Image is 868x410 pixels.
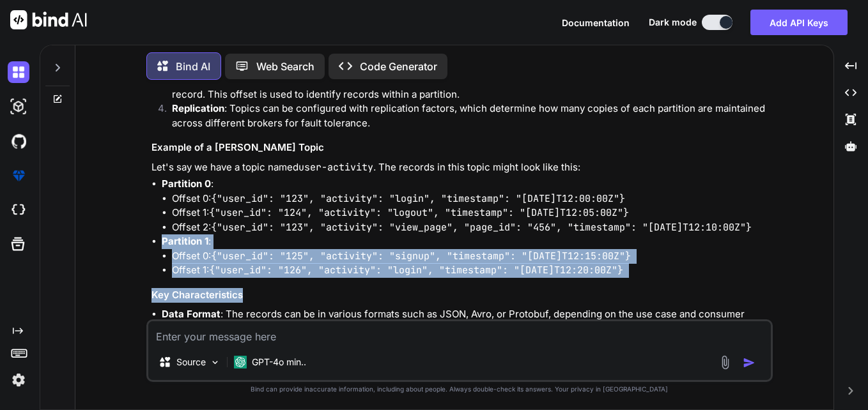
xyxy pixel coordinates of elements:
code: {"user_id": "125", "activity": "signup", "timestamp": "[DATE]T12:15:00Z"} [211,250,631,262]
p: Bind AI [176,59,210,74]
li: Offset 1: [172,206,770,220]
button: Documentation [562,16,630,29]
p: GPT-4o min.. [252,356,306,368]
li: Offset 1: [172,263,770,278]
p: : [162,234,770,249]
li: Offset 2: [172,220,770,235]
img: Pick Models [210,357,221,368]
p: Let's say we have a topic named . The records in this topic might look like this: [151,160,770,175]
strong: Partition 1 [162,235,208,247]
p: : [162,177,770,192]
li: Offset 0: [172,192,770,206]
img: premium [8,165,29,186]
img: cloudideIcon [8,199,29,221]
strong: Replication [172,102,224,114]
code: {"user_id": "123", "activity": "view_page", "page_id": "456", "timestamp": "[DATE]T12:10:00Z"} [211,221,752,234]
img: darkAi-studio [8,96,29,118]
button: Add API Keys [750,10,848,35]
li: Offset 0: [172,249,770,264]
code: user-activity [298,161,373,174]
img: darkChat [8,61,29,83]
img: attachment [718,355,732,370]
strong: Partition 0 [162,178,211,190]
img: icon [743,356,756,369]
img: GPT-4o mini [234,356,247,368]
code: {"user_id": "123", "activity": "login", "timestamp": "[DATE]T12:00:00Z"} [211,192,625,205]
li: : The records can be in various formats such as JSON, Avro, or Protobuf, depending on the use cas... [162,307,770,336]
p: Bind can provide inaccurate information, including about people. Always double-check its answers.... [146,384,773,394]
h3: Key Characteristics [151,288,770,303]
strong: Data Format [162,308,221,320]
code: {"user_id": "126", "activity": "login", "timestamp": "[DATE]T12:20:00Z"} [209,264,623,277]
img: Bind AI [10,10,87,29]
p: Source [176,356,206,368]
img: settings [8,369,29,391]
p: : Topics can be configured with replication factors, which determine how many copies of each part... [172,102,770,130]
p: Code Generator [360,59,437,74]
span: Dark mode [649,16,697,29]
h3: Example of a [PERSON_NAME] Topic [151,140,770,155]
p: Web Search [256,59,314,74]
span: Documentation [562,17,630,28]
img: githubDark [8,130,29,152]
code: {"user_id": "124", "activity": "logout", "timestamp": "[DATE]T12:05:00Z"} [209,206,629,219]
